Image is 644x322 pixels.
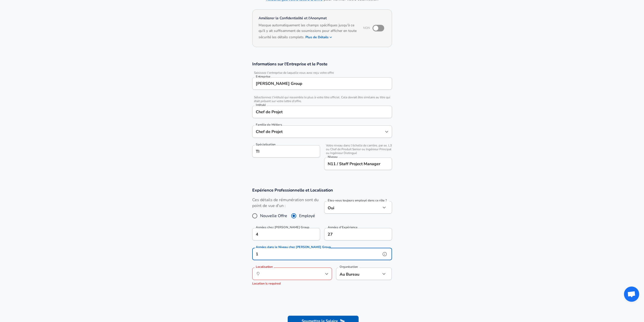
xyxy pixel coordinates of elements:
input: Google [255,80,390,87]
input: 7 [324,228,381,240]
label: Intitulé [256,103,266,106]
div: Ouvrir le chat [624,287,639,302]
input: L3 [326,160,390,168]
label: Niveau [328,155,337,158]
span: Non [363,26,370,30]
label: Années d'Expérience [328,226,358,229]
span: Nouvelle Offre [260,213,287,219]
h6: Masque automatiquement les champs spécifiques jusqu'à ce qu'il y ait suffisamment de soumissions ... [259,23,359,41]
label: Années chez [PERSON_NAME] Group [256,226,309,229]
label: Spécialisation [256,143,276,146]
button: Plus de Détails [305,34,333,41]
h4: Améliorer la Confidentialité et l'Anonymat [259,16,359,21]
span: Location is required [252,281,281,286]
div: Oui [324,201,381,214]
span: Saisissez l'entreprise de laquelle vous avez reçu votre offre [252,71,392,75]
span: Employé [299,213,315,219]
div: Au Bureau [336,268,373,280]
input: 1 [252,248,381,260]
label: Ces détails de rémunération sont du point de vue d'un : [252,197,320,209]
input: Spécialisation [252,145,320,158]
label: Entreprise [256,75,270,78]
input: Ingénieur Logiciel [255,108,390,116]
label: Localisation [256,265,273,268]
input: 0 [252,228,309,240]
label: Années dans le Niveau chez [PERSON_NAME] Group [256,245,331,249]
label: Êtes-vous toujours employé dans ce rôle ? [328,199,387,202]
span: Sélectionnez l'intitulé qui ressemble le plus à votre titre officiel. Cela devrait être similaire... [252,96,392,103]
button: Open [383,128,390,135]
input: Ingénieur Logiciel [255,128,382,136]
h3: Expérience Professionnelle et Localisation [252,187,392,193]
span: Votre niveau dans l'échelle de carrière. par ex. L3 ou Chef de Produit Senior ou Ingénieur Princi... [324,144,392,155]
h3: Informations sur l'Entreprise et le Poste [252,61,392,67]
label: Famille de Métiers [256,123,282,126]
button: Open [323,270,330,277]
button: help [381,250,388,258]
label: Organisation [340,265,358,268]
